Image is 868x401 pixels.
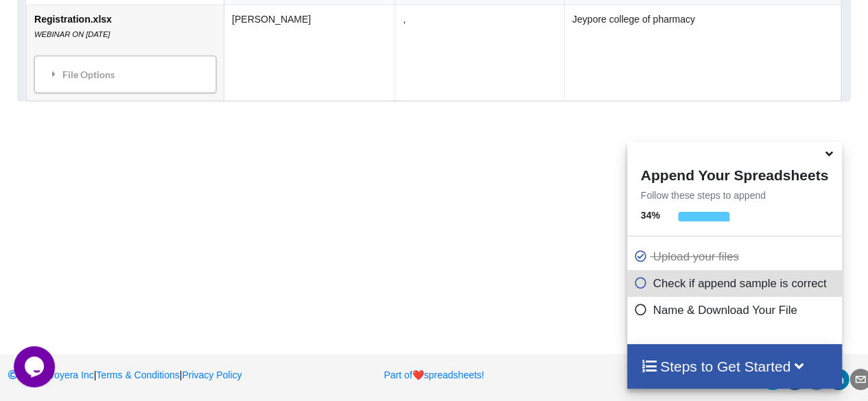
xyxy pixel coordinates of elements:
a: Terms & Conditions [96,369,179,380]
div: twitter [762,368,784,390]
a: Part ofheartspreadsheets! [384,369,484,380]
div: facebook [784,368,806,390]
p: Follow these steps to append [627,189,842,202]
p: | | [8,368,283,382]
iframe: chat widget [14,346,58,387]
h4: Steps to Get Started [641,358,828,375]
td: [PERSON_NAME] [224,5,395,100]
p: Check if append sample is correct [634,275,838,292]
span: heart [412,369,424,380]
a: 2025Woyera Inc [8,369,94,380]
i: WEBINAR ON [DATE] [34,30,110,38]
td: , [395,5,564,100]
td: Registration.xlsx [27,5,224,100]
p: Upload your files [634,248,838,265]
a: Privacy Policy [182,369,242,380]
h4: Append Your Spreadsheets [627,163,842,184]
td: Jeypore college of pharmacy [564,5,841,100]
div: reddit [806,368,828,390]
b: 34 % [641,210,660,221]
div: File Options [38,60,212,88]
div: linkedin [828,368,849,390]
p: Name & Download Your File [634,302,838,319]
